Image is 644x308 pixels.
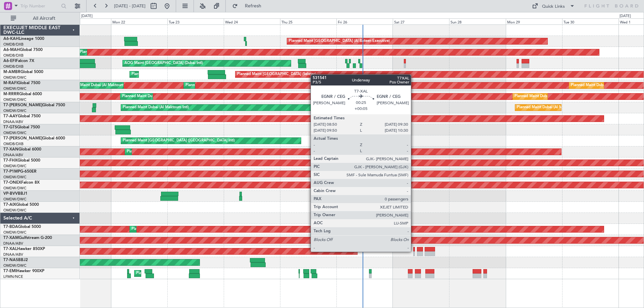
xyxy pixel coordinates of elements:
span: Refresh [239,4,267,8]
a: DNAA/ABV [3,252,23,257]
div: Sat 27 [393,18,449,24]
span: M-RAFI [3,81,17,85]
a: A6-MAHGlobal 7500 [3,48,43,52]
span: T7-[PERSON_NAME] [3,103,42,107]
div: Planned Maint [GEOGRAPHIC_DATA] [136,268,200,279]
div: Planned Maint Dubai (Al Maktoum Intl) [515,91,581,102]
span: T7-[PERSON_NAME] [3,136,42,140]
span: [DATE] - [DATE] [114,3,146,9]
a: OMDW/DWC [3,197,26,202]
a: OMDW/DWC [3,75,26,80]
span: T7-AIX [3,203,16,207]
a: T7-AIXGlobal 5000 [3,203,39,207]
div: Unplanned Maint [GEOGRAPHIC_DATA] (Al Maktoum Intl) [345,114,444,124]
a: OMDW/DWC [3,97,26,102]
a: T7-BDAGlobal 5000 [3,225,41,229]
a: VP-BVVBBJ1 [3,192,28,196]
a: T7-P1MPG-650ER [3,170,37,174]
a: DNAA/ABV [3,241,23,246]
a: OMDW/DWC [3,263,26,268]
span: T7-NAS [3,258,18,262]
a: M-RAFIGlobal 7500 [3,81,40,85]
span: A6-MAH [3,48,20,52]
div: Planned Maint Dubai (Al Maktoum Intl) [517,103,583,113]
a: OMDW/DWC [3,208,26,213]
a: DNAA/ABV [3,119,23,124]
a: M-AMBRGlobal 5000 [3,70,43,74]
div: Mon 22 [111,18,167,24]
div: Planned Maint [GEOGRAPHIC_DATA] ([GEOGRAPHIC_DATA] Intl) [123,136,235,146]
a: T7-XAMGulfstream G-200 [3,236,52,240]
a: M-RRRRGlobal 6000 [3,92,42,96]
div: Mon 29 [506,18,562,24]
span: T7-AAY [3,114,18,118]
a: T7-GTSGlobal 7500 [3,125,40,129]
span: T7-ONEX [3,181,21,185]
a: OMDB/DXB [3,64,23,69]
input: Trip Number [20,1,59,11]
span: T7-BDA [3,225,18,229]
a: OMDB/DXB [3,53,23,58]
span: T7-XAM [3,236,19,240]
a: OMDW/DWC [3,130,26,135]
span: T7-XAN [3,147,18,151]
a: T7-FHXGlobal 5000 [3,159,40,163]
div: [DATE] [81,13,93,19]
a: T7-EMIHawker 900XP [3,269,44,273]
a: A6-KAHLineage 1000 [3,37,44,41]
a: T7-ONEXFalcon 8X [3,181,40,185]
span: T7-XAL [3,247,17,251]
span: T7-FHX [3,159,17,163]
a: T7-AAYGlobal 7500 [3,114,41,118]
span: T7-P1MP [3,170,20,174]
div: Fri 26 [336,18,393,24]
a: T7-XANGlobal 6000 [3,147,41,151]
a: T7-XALHawker 850XP [3,247,45,251]
a: OMDW/DWC [3,108,26,113]
a: OMDW/DWC [3,86,26,91]
button: Quick Links [529,1,578,11]
a: OMDW/DWC [3,175,26,180]
div: Planned Maint Dubai (Al Maktoum Intl) [131,69,198,79]
button: Refresh [229,1,269,11]
span: T7-GTS [3,125,17,129]
div: Tue 23 [167,18,224,24]
div: Planned Maint Dubai (Al Maktoum Intl) [127,147,193,157]
div: Planned Maint [GEOGRAPHIC_DATA] (Al Bateen Executive) [289,36,390,46]
a: T7-NASBBJ2 [3,258,28,262]
span: A6-EFI [3,59,16,63]
span: M-RRRR [3,92,19,96]
div: Planned Maint Dubai (Al Maktoum Intl) [131,224,198,234]
div: Planned Maint Dubai (Al Maktoum Intl) [65,80,131,90]
div: Quick Links [542,3,565,10]
div: Wed 24 [224,18,280,24]
a: OMDW/DWC [3,164,26,169]
div: Planned Maint Dubai (Al Maktoum Intl) [123,103,189,113]
a: OMDW/DWC [3,230,26,235]
a: LFMN/NCE [3,274,23,279]
a: OMDW/DWC [3,186,26,191]
div: Planned Maint Dubai (Al Maktoum Intl) [571,80,637,90]
span: VP-BVV [3,192,18,196]
div: AOG Maint [GEOGRAPHIC_DATA] (Dubai Intl) [124,58,203,68]
button: All Aircraft [7,13,73,24]
div: Planned Maint [GEOGRAPHIC_DATA] (Seletar) [237,69,316,79]
a: OMDB/DXB [3,141,23,146]
span: M-AMBR [3,70,20,74]
a: OMDB/DXB [3,42,23,47]
div: [DATE] [620,13,631,19]
a: T7-[PERSON_NAME]Global 7500 [3,103,65,107]
div: Sun 28 [449,18,505,24]
span: A6-KAH [3,37,19,41]
div: Thu 25 [280,18,336,24]
div: Sun 21 [54,18,111,24]
span: All Aircraft [17,16,71,21]
a: DNAA/ABV [3,152,23,158]
div: Tue 30 [562,18,619,24]
a: T7-[PERSON_NAME]Global 6000 [3,136,65,140]
a: A6-EFIFalcon 7X [3,59,34,63]
div: Planned Maint Dubai (Al Maktoum Intl) [122,91,188,102]
span: T7-EMI [3,269,16,273]
div: Planned Maint Dubai (Al Maktoum Intl) [185,80,252,90]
